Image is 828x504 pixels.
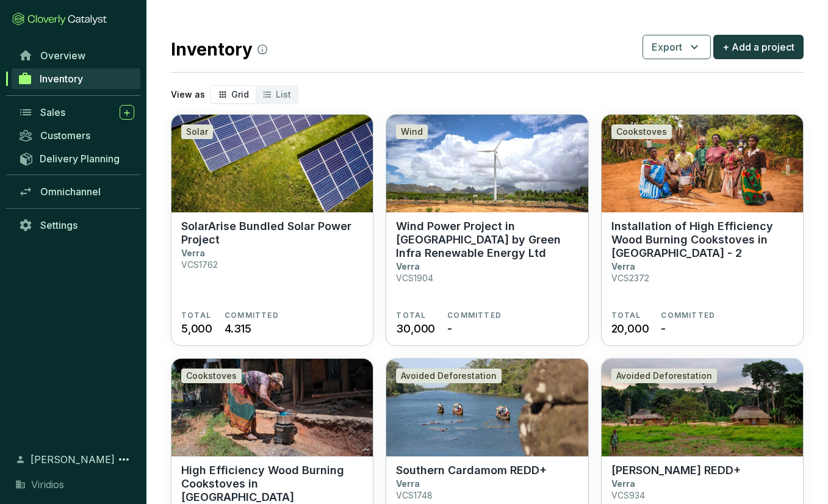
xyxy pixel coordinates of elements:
div: Avoided Deforestation [396,369,502,383]
p: Wind Power Project in [GEOGRAPHIC_DATA] by Green Infra Renewable Energy Ltd [396,220,578,260]
img: Southern Cardamom REDD+ [386,359,588,456]
div: Solar [181,124,213,139]
button: Export [643,35,711,59]
div: Cookstoves [181,369,242,383]
a: Installation of High Efficiency Wood Burning Cookstoves in Malawi - 2CookstovesInstallation of Hi... [601,114,804,346]
span: 5,000 [181,320,212,337]
p: Verra [396,478,420,489]
p: Verra [611,261,635,272]
p: VCS2372 [611,273,649,283]
span: TOTAL [181,311,211,320]
span: Export [652,40,682,54]
p: VCS1904 [396,273,433,283]
span: + Add a project [722,40,794,54]
span: TOTAL [396,311,426,320]
div: segmented control [210,85,299,104]
p: Verra [611,478,635,489]
div: Avoided Deforestation [611,369,717,383]
span: Overview [40,49,85,62]
a: Sales [12,102,140,123]
a: SolarArise Bundled Solar Power ProjectSolarSolarArise Bundled Solar Power ProjectVerraVCS1762TOTA... [171,114,373,346]
img: Wind Power Project in Tamil Nadu by Green Infra Renewable Energy Ltd [386,115,588,212]
a: Wind Power Project in Tamil Nadu by Green Infra Renewable Energy LtdWindWind Power Project in [GE... [386,114,588,346]
h2: Inventory [171,37,267,62]
span: Sales [40,106,65,118]
span: TOTAL [611,311,641,320]
a: Overview [12,45,140,66]
span: COMMITTED [447,311,502,320]
span: Viridios [31,477,64,492]
div: Cookstoves [611,124,672,139]
p: VCS1762 [181,259,218,270]
p: Southern Cardamom REDD+ [396,464,547,477]
p: SolarArise Bundled Solar Power Project [181,220,363,247]
a: Inventory [12,68,140,89]
img: SolarArise Bundled Solar Power Project [171,115,373,212]
p: [PERSON_NAME] REDD+ [611,464,741,477]
a: Customers [12,125,140,146]
p: Installation of High Efficiency Wood Burning Cookstoves in [GEOGRAPHIC_DATA] - 2 [611,220,793,260]
a: Delivery Planning [12,148,140,168]
div: Wind [396,124,428,139]
span: Grid [231,89,249,99]
span: Settings [40,219,77,231]
span: - [661,320,666,337]
p: Verra [396,261,420,272]
p: VCS1748 [396,490,433,500]
span: - [447,320,452,337]
span: List [276,89,291,99]
span: COMMITTED [661,311,715,320]
span: Omnichannel [40,185,101,198]
p: VCS934 [611,490,645,500]
span: COMMITTED [225,311,279,320]
span: Inventory [40,73,83,85]
img: High Efficiency Wood Burning Cookstoves in Zimbabwe [171,359,373,456]
a: Omnichannel [12,181,140,202]
a: Settings [12,215,140,236]
button: + Add a project [713,35,804,59]
img: Installation of High Efficiency Wood Burning Cookstoves in Malawi - 2 [602,115,803,212]
span: Delivery Planning [40,153,120,165]
img: Mai Ndombe REDD+ [602,359,803,456]
p: View as [171,88,205,101]
p: Verra [181,248,205,258]
span: [PERSON_NAME] [31,452,115,467]
span: 30,000 [396,320,435,337]
p: High Efficiency Wood Burning Cookstoves in [GEOGRAPHIC_DATA] [181,464,363,504]
span: 4.315 [225,320,251,337]
span: 20,000 [611,320,649,337]
span: Customers [40,129,90,142]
